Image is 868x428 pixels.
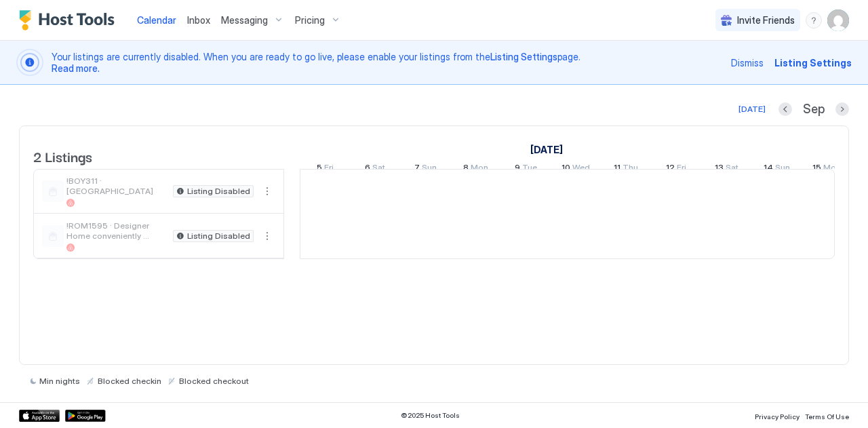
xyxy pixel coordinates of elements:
[187,14,210,26] span: Inbox
[809,159,844,179] a: September 15, 2025
[259,183,275,199] button: More options
[414,162,420,176] span: 7
[805,412,849,421] span: Terms Of Use
[774,56,852,70] div: Listing Settings
[823,162,841,176] span: Mon
[515,162,520,176] span: 9
[527,140,566,159] a: September 5, 2025
[259,228,275,244] div: menu
[511,159,540,179] a: September 9, 2025
[137,14,176,26] span: Calendar
[221,14,268,26] span: Messaging
[736,101,768,117] button: [DATE]
[663,159,690,179] a: September 12, 2025
[827,9,849,31] div: User profile
[561,162,570,176] span: 10
[623,162,638,176] span: Thu
[572,162,590,176] span: Wed
[610,159,642,179] a: September 11, 2025
[365,162,370,176] span: 6
[715,162,724,176] span: 13
[558,159,593,179] a: September 10, 2025
[835,102,849,116] button: Next month
[806,12,822,28] div: menu
[764,162,773,176] span: 14
[98,376,161,386] span: Blocked checkin
[460,159,492,179] a: September 8, 2025
[755,408,800,423] a: Privacy Policy
[803,102,825,117] span: Sep
[179,376,249,386] span: Blocked checkout
[755,412,800,421] span: Privacy Policy
[812,162,821,176] span: 15
[666,162,675,176] span: 12
[471,162,488,176] span: Mon
[738,103,766,115] div: [DATE]
[52,51,723,75] span: Your listings are currently disabled. When you are ready to go live, please enable your listings ...
[731,56,764,70] div: Dismiss
[490,51,557,62] a: Listing Settings
[259,228,275,244] button: More options
[760,159,793,179] a: September 14, 2025
[726,162,738,176] span: Sat
[711,159,742,179] a: September 13, 2025
[737,14,795,26] span: Invite Friends
[361,159,389,179] a: September 6, 2025
[259,183,275,199] div: menu
[19,10,121,31] a: Host Tools Logo
[313,159,337,179] a: September 5, 2025
[778,102,792,116] button: Previous month
[401,411,460,420] span: © 2025 Host Tools
[411,159,440,179] a: September 7, 2025
[66,220,167,241] span: !ROM1595 · Designer Home conveniently located in [GEOGRAPHIC_DATA], [GEOGRAPHIC_DATA]
[19,410,60,422] a: App Store
[372,162,385,176] span: Sat
[39,376,80,386] span: Min nights
[66,176,167,196] span: !BOY311 · [GEOGRAPHIC_DATA]
[33,146,92,166] span: 2 Listings
[65,410,106,422] a: Google Play Store
[187,13,210,27] a: Inbox
[775,162,790,176] span: Sun
[463,162,469,176] span: 8
[614,162,620,176] span: 11
[137,13,176,27] a: Calendar
[324,162,334,176] span: Fri
[295,14,325,26] span: Pricing
[317,162,322,176] span: 5
[677,162,686,176] span: Fri
[422,162,437,176] span: Sun
[805,408,849,423] a: Terms Of Use
[52,62,100,74] a: Read more.
[522,162,537,176] span: Tue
